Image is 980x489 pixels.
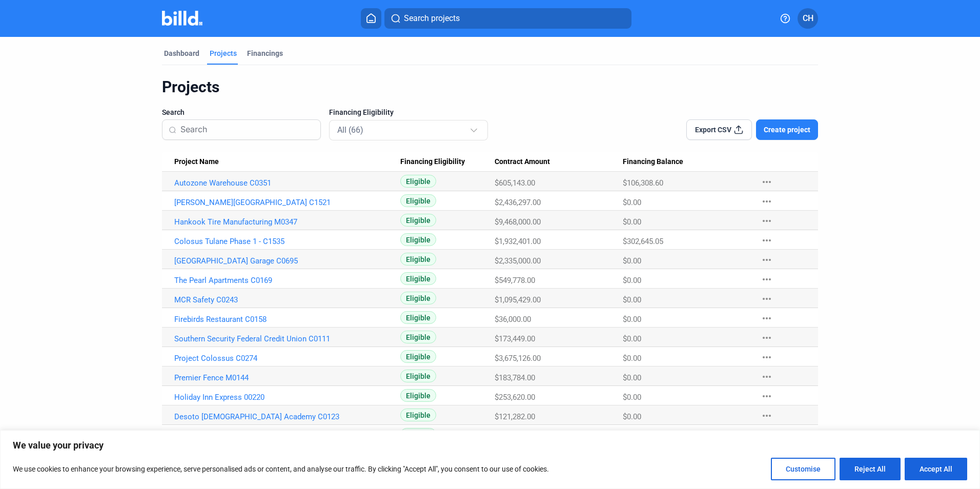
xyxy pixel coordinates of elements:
[803,12,813,25] span: CH
[210,48,237,58] div: Projects
[247,48,283,58] div: Financings
[174,412,400,421] a: Desoto [DEMOGRAPHIC_DATA] Academy C0123
[623,373,641,382] span: $0.00
[162,11,202,26] img: Billd Company Logo
[174,315,400,324] a: Firebirds Restaurant C0158
[695,125,731,135] span: Export CSV
[798,8,818,29] button: CH
[761,176,773,188] mat-icon: more_horiz
[761,234,773,247] mat-icon: more_horiz
[174,276,400,285] a: The Pearl Apartments C0169
[764,125,810,135] span: Create project
[495,334,535,343] span: $173,449.00
[400,428,436,441] span: Eligible
[400,389,436,402] span: Eligible
[623,354,641,363] span: $0.00
[404,12,460,25] span: Search projects
[400,311,436,324] span: Eligible
[905,458,967,480] button: Accept All
[13,439,967,452] p: We value your privacy
[623,198,641,207] span: $0.00
[495,217,541,227] span: $9,468,000.00
[400,175,436,188] span: Eligible
[495,178,535,188] span: $605,143.00
[162,77,818,97] div: Projects
[495,256,541,266] span: $2,335,000.00
[329,107,394,117] span: Financing Eligibility
[495,373,535,382] span: $183,784.00
[761,410,773,422] mat-icon: more_horiz
[623,217,641,227] span: $0.00
[771,458,835,480] button: Customise
[761,429,773,441] mat-icon: more_horiz
[337,125,363,135] mat-select-trigger: All (66)
[761,293,773,305] mat-icon: more_horiz
[400,292,436,304] span: Eligible
[495,295,541,304] span: $1,095,429.00
[495,276,535,285] span: $549,778.00
[761,195,773,208] mat-icon: more_horiz
[761,215,773,227] mat-icon: more_horiz
[840,458,901,480] button: Reject All
[400,233,436,246] span: Eligible
[400,253,436,266] span: Eligible
[174,157,219,167] span: Project Name
[180,119,314,140] input: Search
[400,409,436,421] span: Eligible
[400,331,436,343] span: Eligible
[495,198,541,207] span: $2,436,297.00
[400,194,436,207] span: Eligible
[174,178,400,188] a: Autozone Warehouse C0351
[495,157,550,167] span: Contract Amount
[174,354,400,363] a: Project Colossus C0274
[400,157,465,167] span: Financing Eligibility
[623,412,641,421] span: $0.00
[623,315,641,324] span: $0.00
[495,412,535,421] span: $121,282.00
[384,8,631,29] button: Search projects
[495,315,531,324] span: $36,000.00
[164,48,199,58] div: Dashboard
[400,350,436,363] span: Eligible
[495,354,541,363] span: $3,675,126.00
[174,217,400,227] a: Hankook Tire Manufacturing M0347
[756,119,818,140] button: Create project
[174,157,400,167] div: Project Name
[761,371,773,383] mat-icon: more_horiz
[623,334,641,343] span: $0.00
[761,390,773,402] mat-icon: more_horiz
[174,295,400,304] a: MCR Safety C0243
[174,393,400,402] a: Holiday Inn Express 00220
[174,256,400,266] a: [GEOGRAPHIC_DATA] Garage C0695
[623,256,641,266] span: $0.00
[761,273,773,286] mat-icon: more_horiz
[400,214,436,227] span: Eligible
[623,276,641,285] span: $0.00
[623,157,750,167] div: Financing Balance
[400,272,436,285] span: Eligible
[761,332,773,344] mat-icon: more_horiz
[495,157,623,167] div: Contract Amount
[623,393,641,402] span: $0.00
[761,254,773,266] mat-icon: more_horiz
[495,237,541,246] span: $1,932,401.00
[400,157,495,167] div: Financing Eligibility
[623,295,641,304] span: $0.00
[623,157,683,167] span: Financing Balance
[686,119,752,140] button: Export CSV
[174,198,400,207] a: [PERSON_NAME][GEOGRAPHIC_DATA] C1521
[174,373,400,382] a: Premier Fence M0144
[623,237,663,246] span: $302,645.05
[761,312,773,324] mat-icon: more_horiz
[400,370,436,382] span: Eligible
[623,178,663,188] span: $106,308.60
[174,334,400,343] a: Southern Security Federal Credit Union C0111
[761,351,773,363] mat-icon: more_horiz
[495,393,535,402] span: $253,620.00
[13,463,549,475] p: We use cookies to enhance your browsing experience, serve personalised ads or content, and analys...
[174,237,400,246] a: Colosus Tulane Phase 1 - C1535
[162,107,185,117] span: Search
